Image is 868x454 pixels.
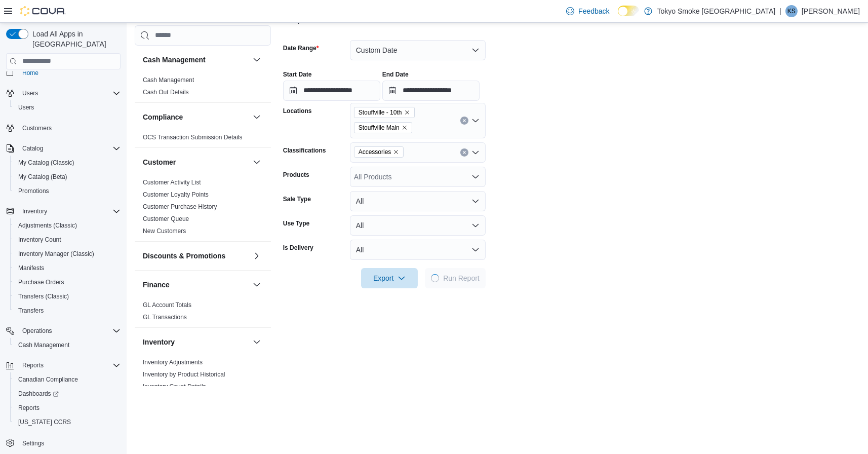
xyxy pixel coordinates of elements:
button: Manifests [10,261,125,275]
span: Canadian Compliance [14,373,121,386]
span: Inventory [22,207,47,215]
a: Inventory Count Details [143,383,206,390]
button: Cash Management [251,54,263,66]
div: Cash Management [135,74,271,102]
a: Inventory Manager (Classic) [14,248,98,260]
label: End Date [382,70,409,79]
span: Catalog [18,142,121,155]
label: Start Date [283,70,312,79]
button: [US_STATE] CCRS [10,415,125,429]
p: [PERSON_NAME] [802,5,860,17]
span: Customers [22,124,52,132]
span: Adjustments (Classic) [18,221,77,230]
span: Catalog [22,144,43,153]
span: Dashboards [14,388,121,400]
button: Inventory Count [10,233,125,247]
button: Inventory [251,336,263,348]
button: Catalog [2,141,125,156]
button: Inventory [2,204,125,218]
a: [US_STATE] CCRS [14,416,75,428]
button: My Catalog (Classic) [10,156,125,170]
p: | [779,5,781,17]
a: Home [18,67,43,79]
button: Promotions [10,184,125,198]
span: Canadian Compliance [18,375,78,384]
span: Loading [431,274,439,282]
button: Cash Management [10,338,125,352]
span: Washington CCRS [14,416,121,428]
button: Purchase Orders [10,275,125,289]
span: Adjustments (Classic) [14,219,121,232]
button: My Catalog (Beta) [10,170,125,184]
button: Settings [2,435,125,450]
input: Press the down key to open a popover containing a calendar. [382,81,480,101]
button: Cash Management [143,55,249,65]
a: Inventory Count [14,234,65,246]
span: Inventory Count [18,236,61,244]
span: Purchase Orders [14,276,121,288]
button: Operations [18,325,56,337]
div: Compliance [135,131,271,147]
button: Custom Date [350,40,486,60]
button: Home [2,65,125,80]
a: Cash Out Details [143,89,189,96]
span: Run Report [443,273,480,283]
button: Reports [10,401,125,415]
span: Reports [22,361,44,369]
button: All [350,215,486,236]
a: GL Transactions [143,314,187,321]
button: Inventory [143,337,249,347]
button: All [350,240,486,260]
a: Dashboards [10,387,125,401]
a: Cash Management [143,77,194,84]
div: Customer [135,176,271,241]
span: Cash Management [14,339,121,351]
a: Customer Queue [143,215,189,222]
span: Users [22,89,38,97]
span: Stouffville - 10th [354,107,415,118]
a: Feedback [562,1,613,21]
a: Reports [14,402,44,414]
span: My Catalog (Beta) [18,173,67,181]
button: All [350,191,486,211]
a: Manifests [14,262,48,274]
p: Tokyo Smoke [GEOGRAPHIC_DATA] [657,5,776,17]
h3: Compliance [143,112,183,122]
a: Customers [18,122,56,134]
button: Compliance [251,111,263,123]
button: Remove Accessories from selection in this group [393,149,399,155]
a: Cash Management [14,339,73,351]
span: Feedback [578,6,609,16]
span: [US_STATE] CCRS [18,418,71,426]
button: Inventory [18,205,51,217]
button: Reports [2,358,125,372]
h3: Cash Management [143,55,206,65]
span: Inventory Manager (Classic) [14,248,121,260]
button: Compliance [143,112,249,122]
span: Accessories [354,146,404,158]
button: Customers [2,121,125,135]
button: Open list of options [471,148,480,157]
span: Transfers [18,307,44,315]
a: Customer Loyalty Points [143,191,209,198]
h3: Customer [143,157,176,167]
a: GL Account Totals [143,301,191,309]
span: Promotions [14,185,121,197]
span: Transfers [14,305,121,317]
span: Home [18,66,121,79]
span: My Catalog (Classic) [18,159,74,167]
button: Adjustments (Classic) [10,218,125,233]
button: Discounts & Promotions [251,250,263,262]
span: Operations [22,327,52,335]
span: Operations [18,325,121,337]
input: Dark Mode [618,6,639,16]
span: My Catalog (Beta) [14,171,121,183]
a: Users [14,101,38,113]
label: Products [283,171,309,179]
label: Use Type [283,219,309,228]
label: Locations [283,107,312,115]
label: Sale Type [283,195,311,203]
button: Remove Stouffville Main from selection in this group [402,125,408,131]
span: Users [18,103,34,111]
button: Customer [251,156,263,168]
